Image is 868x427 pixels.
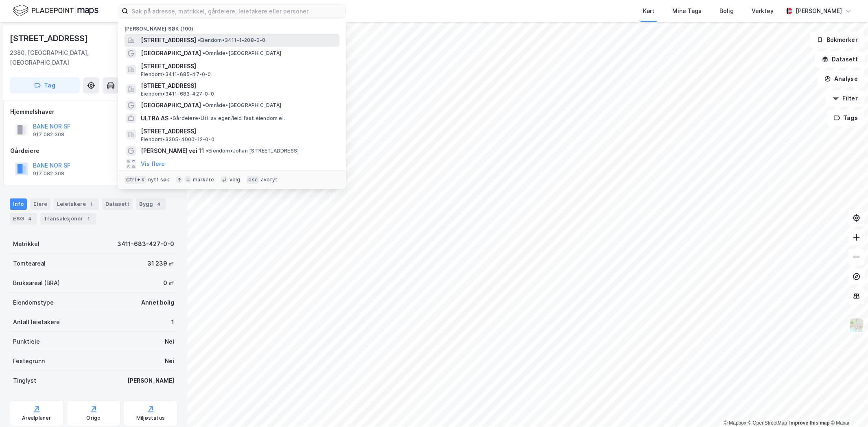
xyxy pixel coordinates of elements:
img: Z [849,318,864,333]
a: OpenStreetMap [748,420,787,426]
div: Annet bolig [141,298,174,307]
div: 4 [26,215,34,223]
span: [STREET_ADDRESS] [141,81,336,91]
span: Eiendom • Johan [STREET_ADDRESS] [206,148,299,154]
div: Matrikkel [13,239,39,249]
div: avbryt [261,176,278,183]
span: Eiendom • 3411-683-427-0-0 [141,91,214,97]
div: Kontrollprogram for chat [827,388,868,427]
div: Leietakere [54,198,99,210]
div: 4 [155,200,163,208]
span: ULTRA AS [141,113,168,123]
div: ESG [10,213,37,224]
span: [PERSON_NAME] vei 11 [141,146,204,156]
span: [GEOGRAPHIC_DATA] [141,100,201,110]
span: Eiendom • 3305-4000-12-0-0 [141,136,214,143]
span: Eiendom • 3411-685-47-0-0 [141,71,211,78]
button: Analyse [818,71,865,87]
span: • [203,50,205,56]
span: [STREET_ADDRESS] [141,126,336,136]
div: Miljøstatus [136,415,165,421]
img: logo.f888ab2527a4732fd821a326f86c7f29.svg [13,4,98,18]
div: Arealplaner [22,415,51,421]
div: 0 ㎡ [163,278,174,288]
div: Kart [643,6,654,16]
div: [PERSON_NAME] [796,6,842,16]
div: velg [230,176,241,183]
span: Område • [GEOGRAPHIC_DATA] [203,50,281,57]
div: esc [247,176,259,184]
div: Hjemmelshaver [10,107,177,117]
div: Bruksareal (BRA) [13,278,60,288]
span: • [198,37,200,43]
div: Festegrunn [13,356,45,366]
span: [STREET_ADDRESS] [141,35,196,45]
div: [PERSON_NAME] søk (100) [118,19,346,34]
div: nytt søk [148,176,170,183]
div: Nei [165,337,174,346]
div: Ctrl + k [125,176,146,184]
div: 3411-683-427-0-0 [117,239,174,249]
div: Nei [165,356,174,366]
div: [PERSON_NAME] [127,376,174,386]
div: 31 239 ㎡ [147,259,174,268]
div: Bolig [719,6,734,16]
input: Søk på adresse, matrikkel, gårdeiere, leietakere eller personer [128,5,345,17]
span: [GEOGRAPHIC_DATA] [141,48,201,58]
div: Punktleie [13,337,40,346]
a: Mapbox [724,420,746,426]
button: Bokmerker [810,32,865,48]
div: Info [10,198,27,210]
div: Datasett [102,198,133,210]
div: [STREET_ADDRESS] [10,32,90,45]
div: 1 [85,215,93,223]
div: Eiere [30,198,50,210]
span: • [203,102,205,108]
div: Transaksjoner [40,213,96,224]
div: 1 [87,200,96,208]
div: 917 082 308 [33,131,64,138]
span: • [206,148,208,154]
span: Eiendom • 3411-1-208-0-0 [198,37,266,44]
div: Tinglyst [13,376,36,386]
div: markere [193,176,214,183]
span: • [170,115,173,121]
button: Tag [10,77,80,94]
div: Bygg [136,198,166,210]
span: [STREET_ADDRESS] [141,61,336,71]
div: Antall leietakere [13,317,60,327]
div: Mine Tags [672,6,702,16]
div: Verktøy [752,6,774,16]
a: Improve this map [789,420,830,426]
span: Gårdeiere • Utl. av egen/leid fast eiendom el. [170,115,285,122]
div: Eiendomstype [13,298,54,307]
span: Område • [GEOGRAPHIC_DATA] [203,102,281,109]
button: Tags [827,110,865,126]
div: 1 [171,317,174,327]
div: 2380, [GEOGRAPHIC_DATA], [GEOGRAPHIC_DATA] [10,48,129,68]
button: Datasett [815,51,865,68]
div: Tomteareal [13,259,46,268]
button: Filter [826,90,865,107]
div: Gårdeiere [10,146,177,156]
div: 917 082 308 [33,170,64,177]
div: Origo [87,415,101,421]
button: Vis flere [141,159,165,169]
iframe: Chat Widget [827,388,868,427]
